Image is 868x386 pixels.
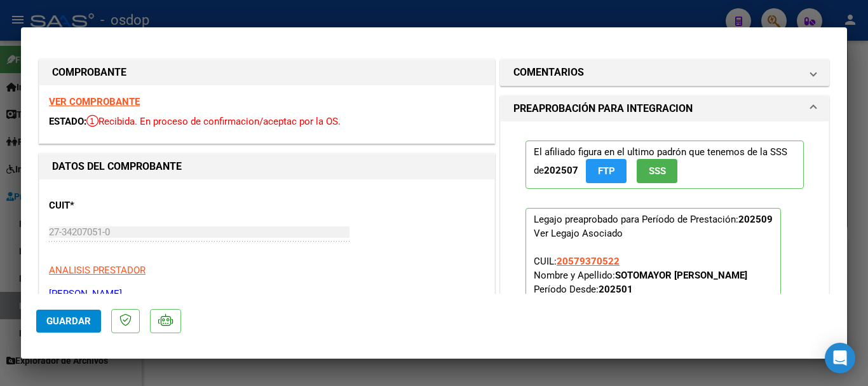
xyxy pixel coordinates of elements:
[49,287,485,301] p: [PERSON_NAME]
[36,310,101,333] button: Guardar
[825,343,855,373] div: Open Intercom Messenger
[598,166,615,177] span: FTP
[49,198,180,213] p: CUIT
[86,116,341,127] span: Recibida. En proceso de confirmacion/aceptac por la OS.
[513,65,584,80] h1: COMENTARIOS
[49,116,86,127] span: ESTADO:
[501,60,829,85] mat-expansion-panel-header: COMENTARIOS
[586,159,627,183] button: FTP
[49,96,140,107] a: VER COMPROBANTE
[557,256,620,267] span: 20579370522
[534,226,623,240] div: Ver Legajo Asociado
[599,284,633,295] strong: 202501
[46,315,91,327] span: Guardar
[738,214,773,225] strong: 202509
[513,101,693,116] h1: PREAPROBACIÓN PARA INTEGRACION
[649,166,666,177] span: SSS
[501,96,829,121] mat-expansion-panel-header: PREAPROBACIÓN PARA INTEGRACION
[526,141,804,188] p: El afiliado figura en el ultimo padrón que tenemos de la SSS de
[52,66,126,78] strong: COMPROBANTE
[534,256,763,337] span: CUIL: Nombre y Apellido: Período Desde: Período Hasta: Admite Dependencia:
[52,160,182,172] strong: DATOS DEL COMPROBANTE
[544,165,578,176] strong: 202507
[49,265,146,276] span: ANALISIS PRESTADOR
[637,159,677,183] button: SSS
[526,208,781,377] p: Legajo preaprobado para Período de Prestación:
[615,270,747,281] strong: SOTOMAYOR [PERSON_NAME]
